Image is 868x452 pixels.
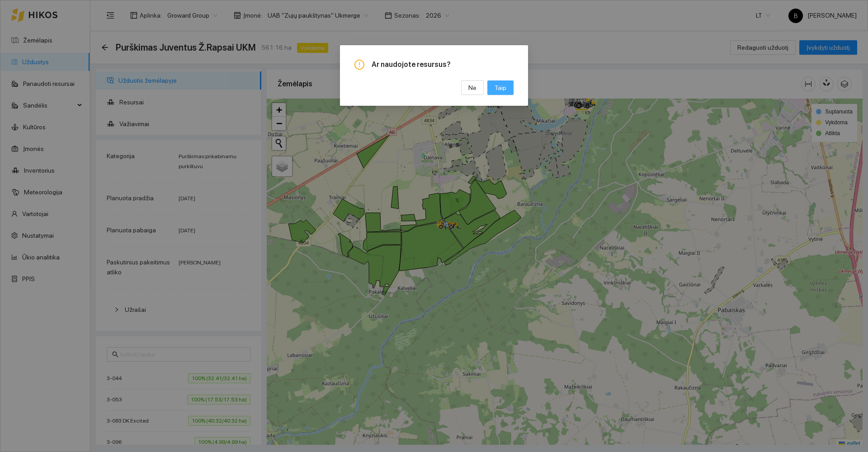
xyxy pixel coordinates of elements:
button: Taip [487,80,514,95]
span: Ne [468,83,476,93]
button: Ne [461,80,484,95]
span: Ar naudojote resursus? [372,60,514,70]
span: exclamation-circle [354,60,364,70]
span: Taip [495,83,506,93]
